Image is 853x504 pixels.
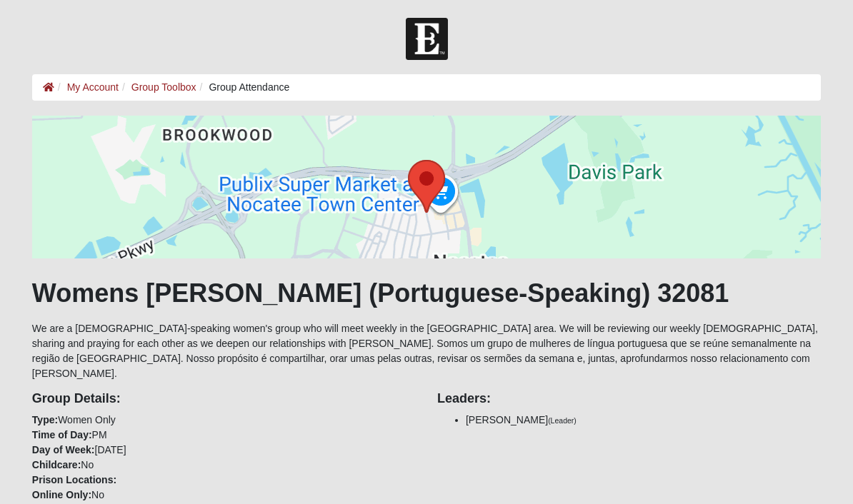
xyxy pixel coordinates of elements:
li: Group Attendance [196,80,290,95]
a: Group Toolbox [131,81,196,93]
a: My Account [67,81,119,93]
strong: Type: [32,414,58,425]
h1: Womens [PERSON_NAME] (Portuguese-Speaking) 32081 [32,278,821,308]
h4: Group Details: [32,391,416,407]
img: Church of Eleven22 Logo [406,18,448,60]
strong: Day of Week: [32,444,95,455]
small: (Leader) [548,416,577,425]
li: [PERSON_NAME] [466,413,821,428]
strong: Prison Locations: [32,474,116,485]
strong: Time of Day: [32,429,92,440]
h4: Leaders: [437,391,821,407]
strong: Childcare: [32,459,81,470]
